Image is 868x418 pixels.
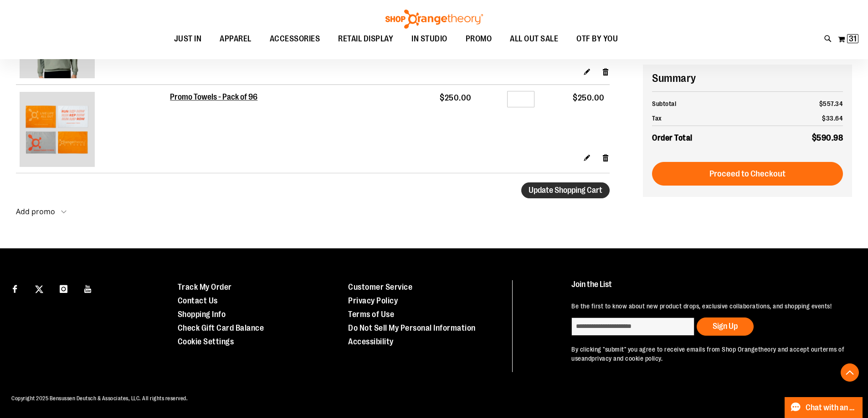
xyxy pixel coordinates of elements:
[348,323,476,332] a: Do Not Sell My Personal Information
[849,34,857,43] span: 31
[602,67,610,76] a: Remove item
[348,337,394,346] a: Accessibility
[338,29,393,49] span: RETAIL DISPLAY
[652,162,843,186] button: Proceed to Checkout
[56,280,72,296] a: Visit our Instagram page
[571,346,844,362] a: terms of use
[11,395,188,402] span: Copyright 2025 Bensussen Deutsch & Associates, LLC. All rights reserved.
[571,280,847,297] h4: Join the List
[348,282,412,292] a: Customer Service
[466,29,492,49] span: PROMO
[178,310,226,319] a: Shopping Info
[819,100,843,107] span: $557.34
[7,280,23,296] a: Visit our Facebook page
[571,302,847,311] p: Be the first to know about new product drops, exclusive collaborations, and shopping events!
[697,317,754,336] button: Sign Up
[270,29,320,49] span: ACCESSORIES
[713,322,738,331] span: Sign Up
[529,186,602,195] span: Update Shopping Cart
[170,92,258,102] a: Promo Towels - Pack of 96
[652,111,765,126] th: Tax
[841,363,859,382] button: Back To Top
[178,282,232,292] a: Track My Order
[178,323,264,332] a: Check Gift Card Balance
[174,29,202,49] span: JUST IN
[652,131,693,144] strong: Order Total
[411,29,447,49] span: IN STUDIO
[348,310,394,319] a: Terms of Use
[785,397,863,418] button: Chat with an Expert
[652,71,843,86] h2: Summary
[80,280,96,296] a: Visit our Youtube page
[35,285,43,293] img: Twitter
[16,207,67,221] button: Add promo
[31,280,47,296] a: Visit our X page
[16,206,55,217] strong: Add promo
[178,337,234,346] a: Cookie Settings
[521,182,610,198] button: Update Shopping Cart
[806,403,857,412] span: Chat with an Expert
[571,317,694,336] input: enter email
[573,93,605,102] span: $250.00
[20,92,166,169] a: Promo Towels - Pack of 96
[384,10,484,29] img: Shop Orangetheory
[20,92,95,167] img: Promo Towels - Pack of 96
[576,29,618,49] span: OTF BY YOU
[348,296,398,305] a: Privacy Policy
[602,153,610,162] a: Remove item
[591,355,663,362] a: privacy and cookie policy.
[709,169,786,179] span: Proceed to Checkout
[571,345,847,363] p: By clicking "submit" you agree to receive emails from Shop Orangetheory and accept our and
[652,96,765,111] th: Subtotal
[510,29,558,49] span: ALL OUT SALE
[178,296,218,305] a: Contact Us
[822,115,843,122] span: $33.64
[812,133,843,142] span: $590.98
[440,93,472,102] span: $250.00
[220,29,252,49] span: APPAREL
